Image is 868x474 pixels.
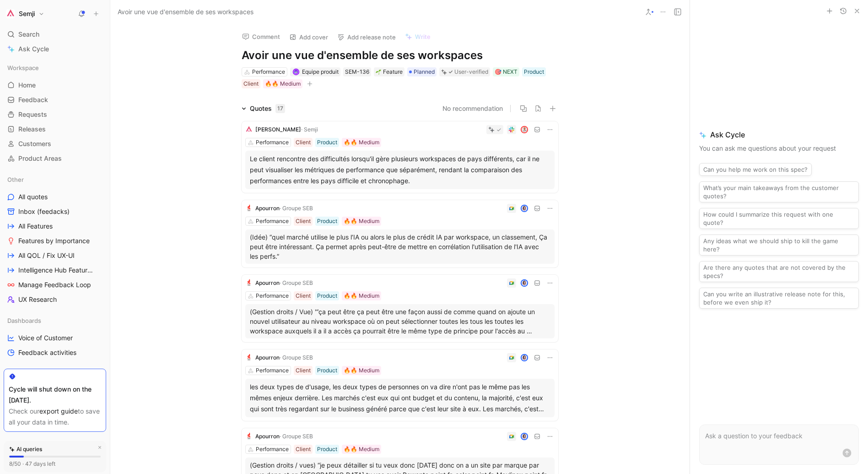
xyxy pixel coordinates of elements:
[250,381,550,414] div: les deux types de d'usage, les deux types de personnes on va dire n'ont pas le même pas les mêmes...
[344,291,379,300] div: 🔥🔥 Medium
[4,331,106,345] a: Voice of Customer
[296,138,311,147] div: Client
[18,333,73,343] span: Voice of Customer
[18,125,46,134] span: Releases
[302,68,339,75] span: Equipe produit
[345,67,369,76] div: SEM-136
[256,217,289,226] div: Performance
[301,126,318,133] span: · Semji
[317,138,337,147] div: Product
[245,205,253,212] img: logo
[333,31,400,44] button: Add release note
[4,7,47,20] button: SemjiSemji
[4,219,106,233] a: All Features
[255,126,301,133] span: [PERSON_NAME]
[442,103,503,114] button: No recommendation
[4,42,106,56] a: Ask Cycle
[18,95,48,104] span: Feedback
[18,295,57,304] span: UX Research
[374,67,404,76] div: 🌱Feature
[245,279,253,287] img: logo
[9,445,42,454] div: AI queries
[296,291,311,300] div: Client
[4,108,106,121] a: Requests
[256,138,289,147] div: Performance
[255,205,280,212] span: Apourron
[118,6,253,17] span: Avoir une vue d'ensemble de ses workspaces
[317,217,337,226] div: Product
[256,445,289,454] div: Performance
[4,190,106,204] a: All quotes
[243,79,259,88] div: Client
[18,222,53,231] span: All Features
[255,354,280,361] span: Apourron
[495,67,518,76] div: 🎯 NEXT
[4,234,106,248] a: Features by Importance
[4,293,106,306] a: UX Research
[255,279,280,286] span: Apourron
[344,138,379,147] div: 🔥🔥 Medium
[252,67,285,76] div: Performance
[280,205,313,212] span: · Groupe SEB
[296,217,311,226] div: Client
[255,433,280,440] span: Apourron
[296,445,311,454] div: Client
[280,433,313,440] span: · Groupe SEB
[699,234,859,256] button: Any ideas what we should ship to kill the game here?
[280,354,313,361] span: · Groupe SEB
[245,433,253,440] img: logo
[238,103,289,114] div: Quotes17
[245,354,253,361] img: logo
[4,205,106,218] a: Inbox (feedacks)
[344,217,379,226] div: 🔥🔥 Medium
[699,288,859,309] button: Can you write an illustrative release note for this, before we even ship it?
[454,67,488,76] div: User-verified
[4,173,106,186] div: Other
[256,366,289,375] div: Performance
[293,70,298,75] img: avatar
[4,27,106,41] div: Search
[524,67,544,76] div: Product
[699,208,859,229] button: How could I summarize this request with one quote?
[4,61,106,75] div: Workspace
[699,261,859,282] button: Are there any quotes that are not covered by the specs?
[18,139,51,148] span: Customers
[18,348,76,357] span: Feedback activities
[344,445,379,454] div: 🔥🔥 Medium
[6,9,15,18] img: Semji
[18,81,36,90] span: Home
[250,103,285,114] div: Quotes
[250,307,550,336] p: (Gestion droits / Vue) '“ça peut être ça peut être une façon aussi de comme quand on ajoute un no...
[4,263,106,277] a: Intelligence Hub Features
[7,175,24,184] span: Other
[4,314,106,360] div: DashboardsVoice of CustomerFeedback activities
[18,251,75,260] span: All QOL / Fix UX-UI
[522,127,528,133] img: avatar
[376,67,403,76] div: Feature
[4,122,106,136] a: Releases
[4,173,106,306] div: OtherAll quotesInbox (feedacks)All FeaturesFeatures by ImportanceAll QOL / Fix UX-UIIntelligence ...
[7,63,39,72] span: Workspace
[699,181,859,202] button: What’s your main takeaways from the customer quotes?
[4,314,106,327] div: Dashboards
[415,33,431,41] span: Write
[256,291,289,300] div: Performance
[699,143,859,154] p: You can ask me questions about your request
[280,279,313,286] span: · Groupe SEB
[9,459,55,469] div: 8/50 · 47 days left
[317,366,337,375] div: Product
[7,316,41,325] span: Dashboards
[9,384,101,406] div: Cycle will shut down on the [DATE].
[376,69,381,75] img: 🌱
[250,153,550,186] div: Le client rencontre des difficultés lorsqu'il gère plusieurs workspaces de pays différents, car i...
[344,366,379,375] div: 🔥🔥 Medium
[4,78,106,92] a: Home
[522,434,528,440] img: avatar
[522,355,528,361] img: avatar
[4,93,106,107] a: Feedback
[522,280,528,286] img: avatar
[275,104,285,113] div: 17
[18,44,49,54] span: Ask Cycle
[18,154,62,163] span: Product Areas
[4,278,106,292] a: Manage Feedback Loop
